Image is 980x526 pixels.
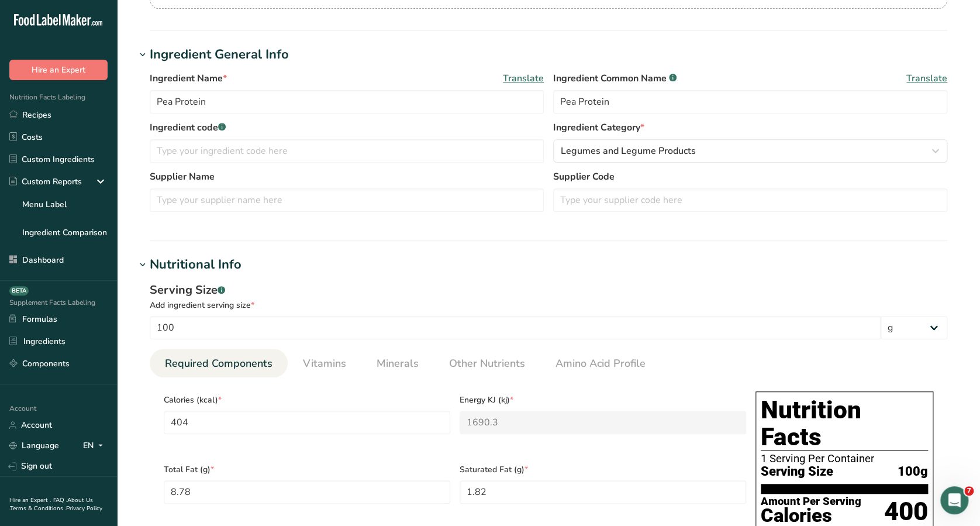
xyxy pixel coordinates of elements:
label: Ingredient code [150,121,544,135]
label: Ingredient Category [553,121,947,135]
span: Saturated Fat (g) [460,463,746,476]
div: Calories [761,507,861,524]
input: Type your supplier name here [150,188,544,212]
a: About Us . [9,496,93,513]
span: Legumes and Legume Products [561,144,696,158]
span: Other Nutrients [449,356,525,372]
div: Custom Reports [9,176,82,188]
div: Amount Per Serving [761,496,861,507]
a: Language [9,435,59,456]
input: Type your supplier code here [553,188,947,212]
iframe: Intercom live chat [940,486,968,514]
span: Vitamins [303,356,346,372]
a: Terms & Conditions . [10,504,66,513]
div: Serving Size [150,281,947,299]
div: BETA [9,286,29,295]
input: Type your serving size here [150,316,881,339]
input: Type your ingredient code here [150,139,544,163]
div: 1 Serving Per Container [761,453,928,465]
h1: Nutrition Facts [761,397,928,451]
div: Add ingredient serving size [150,299,947,311]
span: Total Fat (g) [164,463,450,476]
span: Minerals [377,356,419,372]
a: Privacy Policy [66,504,102,513]
div: EN [83,439,108,453]
span: Ingredient Common Name [553,71,677,85]
span: Amino Acid Profile [555,356,646,372]
a: FAQ . [53,496,67,504]
span: Translate [906,71,947,85]
span: 100g [898,465,928,479]
span: Required Components [165,356,272,372]
a: Hire an Expert . [9,496,51,504]
label: Supplier Code [553,170,947,184]
span: Calories (kcal) [164,394,450,406]
span: 7 [964,486,974,496]
input: Type your ingredient name here [150,90,544,114]
div: Ingredient General Info [150,45,289,64]
button: Hire an Expert [9,60,108,80]
button: Legumes and Legume Products [553,139,947,163]
span: Energy KJ (kj) [460,394,746,406]
input: Type an alternate ingredient name if you have [553,90,947,114]
span: Serving Size [761,465,833,479]
span: Translate [503,71,544,85]
span: Ingredient Name [150,71,227,85]
label: Supplier Name [150,170,544,184]
div: Nutritional Info [150,255,241,274]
